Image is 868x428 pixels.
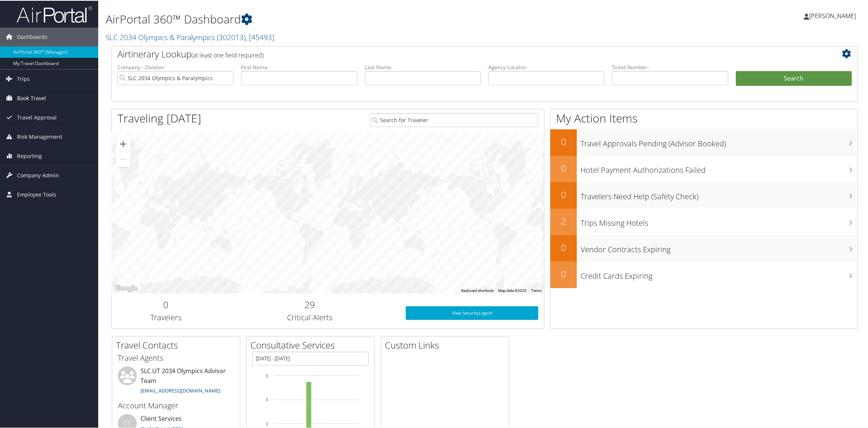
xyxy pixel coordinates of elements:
button: Zoom out [116,151,131,166]
h2: 0 [550,267,577,280]
img: Google [114,283,139,293]
button: Search [736,70,852,85]
button: Keyboard shortcuts [461,287,494,293]
label: Last Name: [365,63,481,70]
span: (at least one field required) [192,50,264,59]
a: [EMAIL_ADDRESS][DOMAIN_NAME] [141,386,220,393]
h2: 0 [117,298,214,310]
img: airportal-logo.png [17,5,92,23]
tspan: 4 [266,397,268,401]
h3: Vendor Contracts Expiring [581,240,857,254]
li: SLC UT 2034 Olympics Advisor Team [114,366,238,397]
h3: Hotel Payment Authorizations Failed [581,160,857,175]
span: Dashboards [17,27,48,46]
h3: Travelers [117,312,214,322]
button: Zoom in [116,136,131,151]
span: Risk Management [17,127,62,146]
h2: Airtinerary Lookup [117,47,790,60]
h3: Account Manager [118,400,234,410]
h3: Credit Cards Expiring [581,266,857,281]
h1: My Action Items [550,110,857,126]
h3: Travel Approvals Pending (Advisor Booked) [581,134,857,148]
span: [PERSON_NAME] [809,11,856,19]
span: Employee Tools [17,185,56,203]
span: Reporting [17,146,42,165]
span: Book Travel [17,88,46,107]
a: 0Credit Cards Expiring [550,261,857,287]
label: Ticket Number: [612,63,728,70]
h1: Traveling [DATE] [117,110,201,126]
h2: Custom Links [385,338,509,351]
h2: Consultative Services [250,338,374,351]
span: Travel Approval [17,107,57,126]
input: Search for Traveler [370,112,539,126]
label: Agency Locator: [488,63,604,70]
a: 0Hotel Payment Authorizations Failed [550,155,857,181]
h2: 29 [225,298,394,310]
label: First Name: [241,63,357,70]
span: Trips [17,69,30,88]
h3: Critical Alerts [225,312,394,322]
a: Open this area in Google Maps (opens a new window) [114,283,139,293]
span: ( 302013 ) [217,31,246,42]
a: SLC 2034 Olympics & Paralympics [106,31,274,42]
span: , [ 45493 ] [246,31,274,42]
a: 0Travelers Need Help (Safety Check) [550,181,857,208]
a: View SecurityLogic® [406,305,538,319]
label: Company - Division: [117,63,233,70]
tspan: 6 [266,373,268,377]
a: 0Travel Approvals Pending (Advisor Booked) [550,129,857,155]
h2: 0 [550,240,577,253]
a: 0Vendor Contracts Expiring [550,234,857,261]
a: Terms (opens in new tab) [531,288,542,292]
h2: 0 [550,135,577,147]
h3: Travel Agents [118,352,234,363]
h3: Trips Missing Hotels [581,213,857,228]
h2: 2 [550,214,577,227]
h2: 0 [550,161,577,174]
tspan: 2 [266,421,268,425]
h1: AirPortal 360™ Dashboard [106,11,611,26]
span: Company Admin [17,165,59,184]
h3: Travelers Need Help (Safety Check) [581,187,857,201]
span: Map data ©2025 [498,288,527,292]
a: [PERSON_NAME] [804,4,863,26]
h2: Travel Contacts [116,338,240,351]
h2: 0 [550,188,577,200]
a: 2Trips Missing Hotels [550,208,857,234]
